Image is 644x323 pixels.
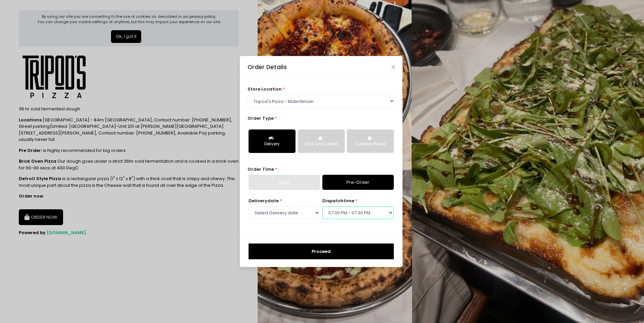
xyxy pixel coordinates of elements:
[248,115,274,121] span: Order Type
[347,129,394,153] button: Curbside Pickup
[253,141,291,147] div: Delivery
[322,175,394,190] a: Pre-Order
[352,141,389,147] div: Curbside Pickup
[303,141,340,147] div: Click and Collect
[391,65,395,69] button: Close
[248,86,282,92] span: store location
[298,129,345,153] button: Click and Collect
[248,63,287,71] div: Order Details
[249,198,279,204] span: Delivery date
[322,198,354,204] span: dispatch time
[249,129,296,153] button: Delivery
[248,166,274,172] span: Order Time
[249,244,394,260] button: Proceed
